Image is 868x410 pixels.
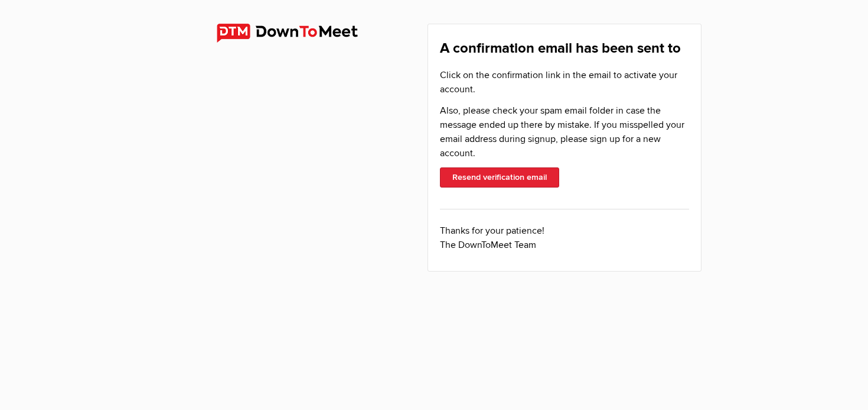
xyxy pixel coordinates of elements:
button: Resend verification email [440,167,559,188]
p: Thanks for your patience! The DownToMeet Team [440,224,689,259]
p: Click on the confirmation link in the email to activate your account. [440,68,689,104]
p: Also, please check your spam email folder in case the message ended up there by mistake. If you m... [440,104,689,167]
img: DownToMeet [217,24,377,43]
h1: A confirmation email has been sent to [440,36,689,68]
